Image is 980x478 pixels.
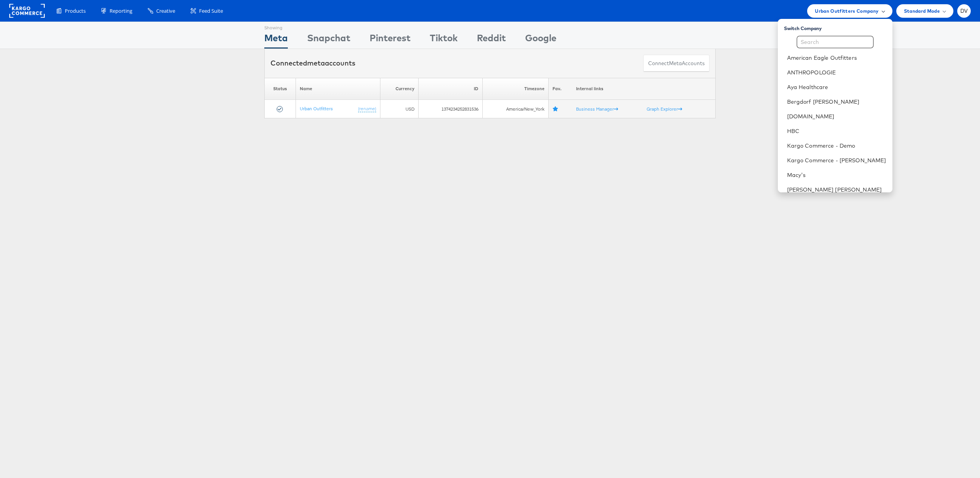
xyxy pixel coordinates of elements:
a: Business Manager [576,106,618,112]
div: Reddit [477,31,506,49]
div: Google [525,31,556,49]
div: Meta [264,31,288,49]
a: Bergdorf [PERSON_NAME] [787,98,886,106]
td: America/New_York [483,100,548,118]
div: Pinterest [370,31,411,49]
a: [PERSON_NAME] [PERSON_NAME] [787,186,886,194]
a: Aya Healthcare [787,83,886,91]
a: Urban Outfitters [300,106,333,111]
td: USD [380,100,418,118]
a: (rename) [358,106,376,112]
span: Reporting [110,7,132,15]
span: meta [669,60,682,67]
span: Products [65,7,86,15]
button: ConnectmetaAccounts [643,55,710,72]
input: Search [797,36,874,48]
th: Timezone [483,78,548,100]
a: HBC [787,127,886,135]
a: ANTHROPOLOGIE [787,69,886,76]
a: [DOMAIN_NAME] [787,113,886,120]
a: American Eagle Outfitters [787,54,886,62]
td: 1374234252831536 [419,100,483,118]
span: Feed Suite [199,7,223,15]
div: Connected accounts [270,58,355,68]
div: Snapchat [307,31,350,49]
a: Macy's [787,171,886,179]
div: Showing [264,22,288,31]
a: Graph Explorer [647,106,682,112]
div: Switch Company [784,22,892,32]
a: Kargo Commerce - [PERSON_NAME] [787,157,886,164]
span: Creative [156,7,175,15]
div: Tiktok [430,31,458,49]
th: Currency [380,78,418,100]
span: DV [960,8,968,13]
span: meta [307,59,325,67]
th: ID [419,78,483,100]
th: Status [265,78,296,100]
th: Name [296,78,380,100]
span: Urban Outfitters Company [815,7,879,15]
a: Kargo Commerce - Demo [787,142,886,150]
span: Standard Mode [904,7,940,15]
